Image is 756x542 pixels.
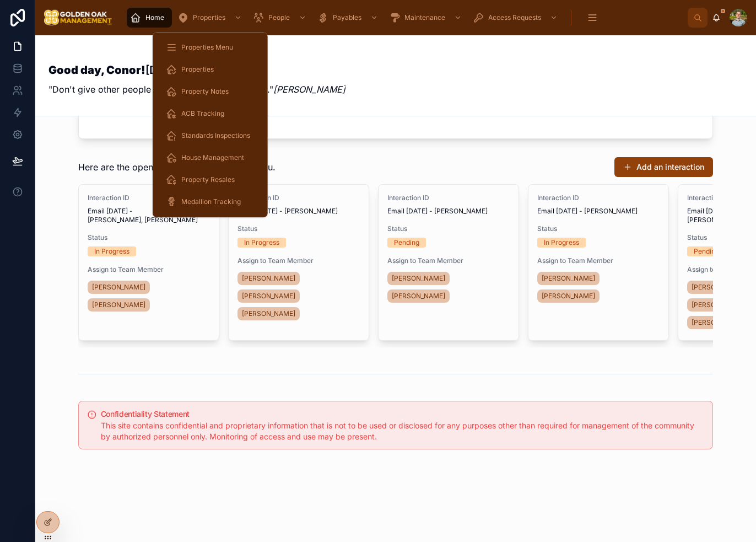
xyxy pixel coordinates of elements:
[159,37,261,57] a: Properties Menu
[488,13,541,22] span: Access Requests
[694,246,719,256] div: Pending
[242,309,295,318] span: [PERSON_NAME]
[687,281,749,294] a: [PERSON_NAME]
[273,84,345,95] em: [PERSON_NAME]
[237,256,360,265] span: Assign to Team Member
[692,318,745,327] span: [PERSON_NAME]
[687,298,749,312] a: [PERSON_NAME]
[101,410,704,418] h5: Confidentiality Statement
[237,272,300,285] a: [PERSON_NAME]
[387,256,510,265] span: Assign to Team Member
[692,300,745,309] span: [PERSON_NAME]
[159,192,261,212] a: Medallion Tracking
[242,274,295,283] span: [PERSON_NAME]
[145,13,164,22] span: Home
[181,153,244,162] span: House Management
[228,184,369,341] a: Interaction IDEmail [DATE] - [PERSON_NAME]StatusIn ProgressAssign to Team Member[PERSON_NAME][PER...
[392,274,445,283] span: [PERSON_NAME]
[542,292,595,300] span: [PERSON_NAME]
[94,246,129,256] div: In Progress
[159,170,261,190] a: Property Resales
[404,13,445,22] span: Maintenance
[537,194,660,202] span: Interaction ID
[537,272,600,285] a: [PERSON_NAME]
[378,184,519,341] a: Interaction IDEmail [DATE] - [PERSON_NAME]StatusPendingAssign to Team Member[PERSON_NAME][PERSON_...
[250,8,312,28] a: People
[544,238,579,248] div: In Progress
[314,8,384,28] a: Payables
[687,316,749,329] a: [PERSON_NAME]
[78,160,276,174] span: Here are the open interactions assigned to you.
[159,148,261,168] a: House Management
[387,194,510,202] span: Interaction ID
[237,289,300,303] a: [PERSON_NAME]
[181,131,250,140] span: Standards Inspections
[78,184,219,341] a: Interaction IDEmail [DATE] - [PERSON_NAME], [PERSON_NAME]StatusIn ProgressAssign to Team Member[P...
[387,289,450,303] a: [PERSON_NAME]
[88,298,150,312] a: [PERSON_NAME]
[386,8,467,28] a: Maintenance
[537,224,660,233] span: Status
[101,420,704,442] div: This site contains confidential and proprietary information that is not to be used or disclosed f...
[92,283,145,292] span: [PERSON_NAME]
[48,63,145,77] strong: Good day, Conor!
[237,307,300,320] a: [PERSON_NAME]
[387,272,450,285] a: [PERSON_NAME]
[333,13,361,22] span: Payables
[469,8,563,28] a: Access Requests
[92,300,145,309] span: [PERSON_NAME]
[537,256,660,265] span: Assign to Team Member
[528,184,669,341] a: Interaction IDEmail [DATE] - [PERSON_NAME]StatusIn ProgressAssign to Team Member[PERSON_NAME][PER...
[48,62,345,78] h3: [DATE] is [DATE].
[181,65,214,74] span: Properties
[88,194,210,202] span: Interaction ID
[121,6,688,30] div: scrollable content
[88,233,210,242] span: Status
[88,265,210,274] span: Assign to Team Member
[237,194,360,202] span: Interaction ID
[181,87,229,96] span: Property Notes
[193,13,225,22] span: Properties
[101,421,694,441] span: This site contains confidential and proprietary information that is not to be used or disclosed f...
[127,8,172,28] a: Home
[159,126,261,146] a: Standards Inspections
[237,224,360,233] span: Status
[88,207,210,224] span: Email [DATE] - [PERSON_NAME], [PERSON_NAME]
[242,292,295,300] span: [PERSON_NAME]
[394,238,419,248] div: Pending
[268,13,290,22] span: People
[48,83,345,96] p: "Don't give other people permission to ruin your day."
[237,207,360,216] span: Email [DATE] - [PERSON_NAME]
[542,274,595,283] span: [PERSON_NAME]
[159,82,261,101] a: Property Notes
[244,238,279,248] div: In Progress
[174,8,247,28] a: Properties
[159,104,261,124] a: ACB Tracking
[614,157,713,177] button: Add an interaction
[537,289,600,303] a: [PERSON_NAME]
[88,281,150,294] a: [PERSON_NAME]
[537,207,660,216] span: Email [DATE] - [PERSON_NAME]
[181,175,235,184] span: Property Resales
[692,283,745,292] span: [PERSON_NAME]
[159,60,261,79] a: Properties
[181,109,224,118] span: ACB Tracking
[387,207,510,216] span: Email [DATE] - [PERSON_NAME]
[181,197,241,206] span: Medallion Tracking
[392,292,445,300] span: [PERSON_NAME]
[181,43,233,52] span: Properties Menu
[44,9,112,26] img: App logo
[387,224,510,233] span: Status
